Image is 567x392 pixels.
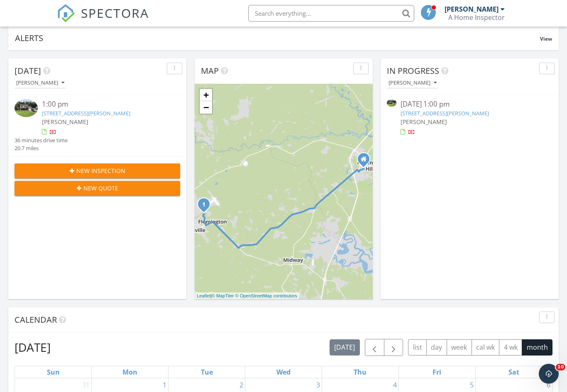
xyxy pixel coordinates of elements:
button: month [522,339,552,355]
a: Wednesday [275,366,292,378]
span: [PERSON_NAME] [401,118,447,126]
button: list [408,339,427,355]
iframe: Intercom live chat [539,364,559,384]
h2: [DATE] [15,339,51,355]
img: The Best Home Inspection Software - Spectora [57,4,75,22]
button: [PERSON_NAME] [15,78,66,89]
div: 678 Laurel Hill Cir, Richmond Hill GA 31324 [364,159,369,164]
span: Map [201,65,219,76]
a: [DATE] 1:00 pm [STREET_ADDRESS][PERSON_NAME] [PERSON_NAME] [387,99,552,136]
span: SPECTORA [81,4,149,22]
div: 1:00 pm [42,99,166,110]
div: [DATE] 1:00 pm [401,99,539,110]
a: [STREET_ADDRESS][PERSON_NAME] [42,110,130,117]
button: [PERSON_NAME] [387,78,438,89]
a: Go to September 2, 2025 [238,378,245,392]
span: New Quote [83,184,118,192]
button: 4 wk [499,339,522,355]
button: week [447,339,472,355]
div: | [195,292,299,299]
a: Go to September 6, 2025 [545,378,552,392]
i: 1 [202,202,205,208]
a: [STREET_ADDRESS][PERSON_NAME] [401,110,489,117]
a: Go to September 4, 2025 [391,378,398,392]
span: In Progress [387,65,439,76]
div: [PERSON_NAME] [445,5,499,13]
input: Search everything... [248,5,414,22]
a: © OpenStreetMap contributors [235,293,297,298]
button: Next month [384,339,403,356]
a: 1:00 pm [STREET_ADDRESS][PERSON_NAME] [PERSON_NAME] 36 minutes drive time 20.7 miles [15,99,180,152]
span: [DATE] [15,65,41,76]
span: [PERSON_NAME] [42,118,88,126]
img: 9572198%2Freports%2F0ca45a3b-bbde-496c-9db8-cc94f19f3d1e%2Fcover_photos%2FZelvuaifvsAsXEeRsKXu%2F... [15,99,38,117]
a: Friday [431,366,443,378]
img: 9572198%2Freports%2F0ca45a3b-bbde-496c-9db8-cc94f19f3d1e%2Fcover_photos%2FZelvuaifvsAsXEeRsKXu%2F... [387,99,396,106]
div: A Home Inspector [448,13,505,22]
a: Go to September 1, 2025 [161,378,168,392]
a: Tuesday [199,366,215,378]
a: Saturday [507,366,521,378]
a: SPECTORA [57,11,149,29]
button: day [426,339,447,355]
div: 807 Sagewood Dr, Hinesville, GA 31313 [204,204,209,209]
a: © MapTiler [212,293,234,298]
a: Zoom out [200,101,212,114]
a: Leaflet [197,293,210,298]
a: Zoom in [200,89,212,101]
span: New Inspection [76,166,125,175]
button: New Inspection [15,163,180,178]
button: [DATE] [330,339,360,355]
button: Previous month [365,339,384,356]
div: 20.7 miles [15,144,68,152]
div: [PERSON_NAME] [389,80,437,86]
div: 36 minutes drive time [15,136,68,144]
span: 10 [556,364,565,370]
a: Go to August 31, 2025 [81,378,91,392]
a: Thursday [352,366,368,378]
a: Sunday [45,366,61,378]
span: View [540,35,552,42]
button: New Quote [15,181,180,196]
a: Monday [121,366,139,378]
button: cal wk [472,339,500,355]
div: Alerts [15,32,540,44]
span: Calendar [15,314,57,325]
div: [PERSON_NAME] [16,80,64,86]
a: Go to September 5, 2025 [468,378,475,392]
a: Go to September 3, 2025 [315,378,322,392]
